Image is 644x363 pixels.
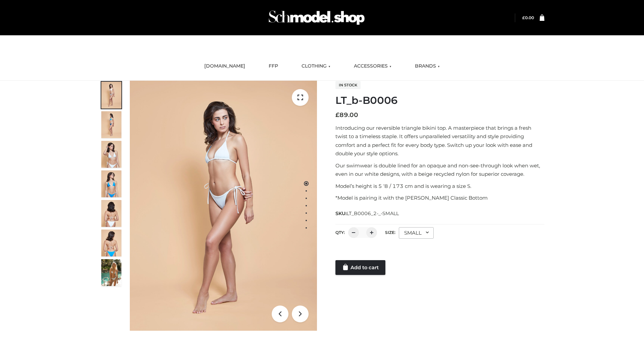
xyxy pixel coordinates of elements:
[335,81,361,89] span: In stock
[101,230,121,256] img: ArielClassicBikiniTop_CloudNine_AzureSky_OW114ECO_8-scaled.jpg
[297,59,335,74] a: CLOTHING
[346,210,399,216] span: LT_B0006_2-_-SMALL
[399,227,434,239] div: SMALL
[335,124,544,158] p: Introducing our reversible triangle bikini top. A masterpiece that brings a fresh twist to a time...
[130,81,317,331] img: ArielClassicBikiniTop_CloudNine_AzureSky_OW114ECO_1
[410,59,445,74] a: BRANDS
[335,260,385,275] a: Add to cart
[101,170,121,197] img: ArielClassicBikiniTop_CloudNine_AzureSky_OW114ECO_4-scaled.jpg
[266,4,367,31] img: Schmodel Admin 964
[335,182,544,191] p: Model’s height is 5 ‘8 / 173 cm and is wearing a size S.
[335,111,339,119] span: £
[349,59,396,74] a: ACCESSORIES
[335,209,399,217] span: SKU:
[385,230,395,235] label: Size:
[101,141,121,168] img: ArielClassicBikiniTop_CloudNine_AzureSky_OW114ECO_3-scaled.jpg
[522,15,525,20] span: £
[335,230,345,235] label: QTY:
[101,82,121,109] img: ArielClassicBikiniTop_CloudNine_AzureSky_OW114ECO_1-scaled.jpg
[335,194,544,202] p: *Model is pairing it with the [PERSON_NAME] Classic Bottom
[335,94,544,107] h1: LT_b-B0006
[101,259,121,286] img: Arieltop_CloudNine_AzureSky2.jpg
[101,200,121,227] img: ArielClassicBikiniTop_CloudNine_AzureSky_OW114ECO_7-scaled.jpg
[335,161,544,178] p: Our swimwear is double lined for an opaque and non-see-through look when wet, even in our white d...
[199,59,250,74] a: [DOMAIN_NAME]
[522,15,534,20] a: £0.00
[264,59,283,74] a: FFP
[335,111,358,119] bdi: 89.00
[522,15,534,20] bdi: 0.00
[101,111,121,138] img: ArielClassicBikiniTop_CloudNine_AzureSky_OW114ECO_2-scaled.jpg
